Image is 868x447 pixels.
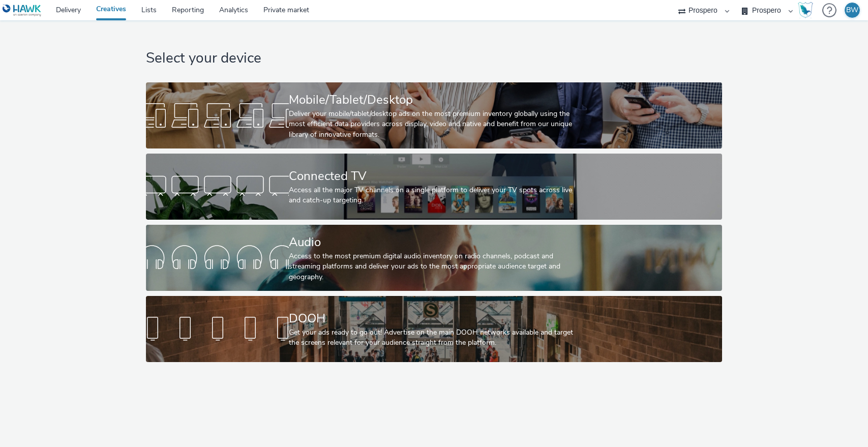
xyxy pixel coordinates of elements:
img: undefined Logo [3,4,42,17]
h1: Select your device [146,49,722,68]
a: AudioAccess to the most premium digital audio inventory on radio channels, podcast and streaming ... [146,225,722,291]
div: Access to the most premium digital audio inventory on radio channels, podcast and streaming platf... [289,251,575,282]
div: BW [846,3,858,18]
div: Mobile/Tablet/Desktop [289,91,575,109]
a: Mobile/Tablet/DesktopDeliver your mobile/tablet/desktop ads on the most premium inventory globall... [146,82,722,148]
div: Access all the major TV channels on a single platform to deliver your TV spots across live and ca... [289,185,575,206]
a: Hawk Academy [798,2,817,18]
div: Deliver your mobile/tablet/desktop ads on the most premium inventory globally using the most effi... [289,109,575,140]
div: Audio [289,233,575,251]
div: DOOH [289,310,575,327]
div: Connected TV [289,167,575,185]
img: Hawk Academy [798,2,813,18]
div: Get your ads ready to go out! Advertise on the main DOOH networks available and target the screen... [289,327,575,348]
a: DOOHGet your ads ready to go out! Advertise on the main DOOH networks available and target the sc... [146,296,722,362]
a: Connected TVAccess all the major TV channels on a single platform to deliver your TV spots across... [146,154,722,220]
